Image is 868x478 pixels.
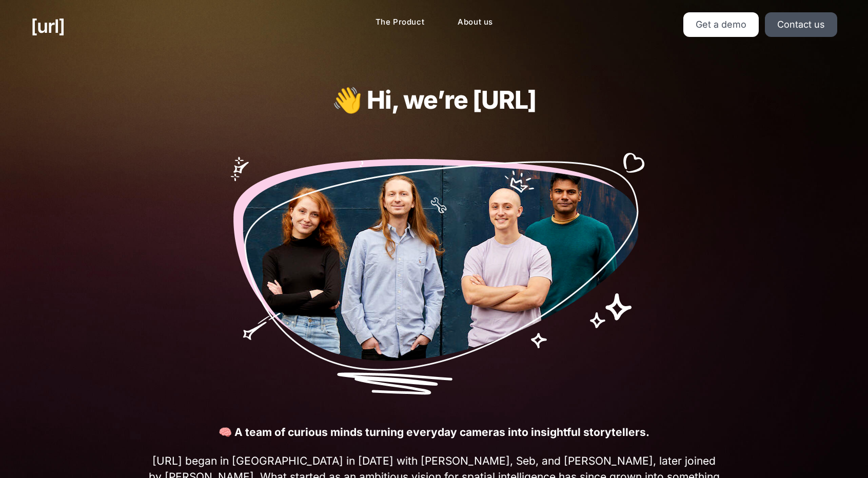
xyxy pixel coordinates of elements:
[367,12,433,32] a: The Product
[219,426,649,439] strong: 🧠 A team of curious minds turning everyday cameras into insightful storytellers.
[202,86,666,114] h1: 👋 Hi, we’re [URL]
[449,12,501,32] a: About us
[765,12,837,37] a: Contact us
[683,12,759,37] a: Get a demo
[31,12,65,40] a: [URL]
